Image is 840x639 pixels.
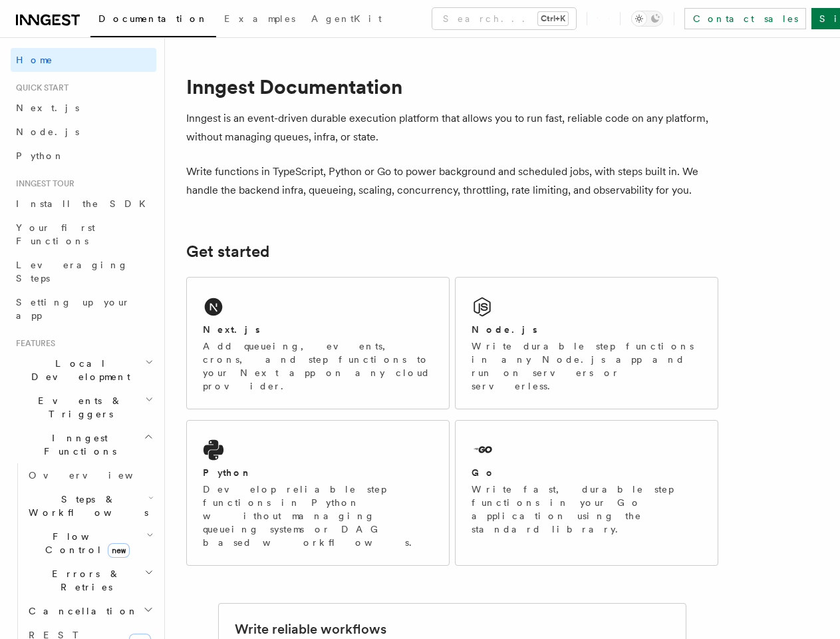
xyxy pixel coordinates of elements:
span: Events & Triggers [11,394,145,421]
a: GoWrite fast, durable step functions in your Go application using the standard library. [455,420,718,566]
span: Setting up your app [16,297,130,321]
a: PythonDevelop reliable step functions in Python without managing queueing systems or DAG based wo... [186,420,450,566]
button: Errors & Retries [23,562,156,599]
p: Write functions in TypeScript, Python or Go to power background and scheduled jobs, with steps bu... [186,162,718,200]
span: Steps & Workflows [23,493,148,519]
button: Search...Ctrl+K [432,8,576,29]
a: Examples [216,4,303,36]
a: Leveraging Steps [11,253,156,290]
a: Setting up your app [11,290,156,327]
a: Install the SDK [11,192,156,216]
p: Write fast, durable step functions in your Go application using the standard library. [472,483,702,536]
span: Features [11,338,55,349]
p: Add queueing, events, crons, and step functions to your Next app on any cloud provider. [203,339,433,393]
a: AgentKit [303,4,390,36]
a: Next.js [11,96,156,120]
p: Write durable step functions in any Node.js app and run on servers or serverless. [472,339,702,393]
span: Leveraging Steps [16,260,128,284]
p: Inngest is an event-driven durable execution platform that allows you to run fast, reliable code ... [186,109,718,146]
button: Cancellation [23,599,156,623]
span: Cancellation [23,604,138,618]
span: Python [16,150,65,161]
h1: Inngest Documentation [186,75,718,99]
a: Next.jsAdd queueing, events, crons, and step functions to your Next app on any cloud provider. [186,277,450,409]
span: Inngest Functions [11,431,144,458]
button: Toggle dark mode [631,11,663,27]
h2: Next.js [203,323,260,336]
span: Home [16,53,53,67]
button: Steps & Workflows [23,487,156,525]
button: Events & Triggers [11,389,156,426]
a: Contact sales [684,8,806,29]
p: Develop reliable step functions in Python without managing queueing systems or DAG based workflows. [203,483,433,549]
a: Home [11,48,156,72]
span: Quick start [11,83,69,93]
span: Node.js [16,126,79,137]
h2: Python [203,466,252,479]
span: Your first Functions [16,222,95,246]
a: Your first Functions [11,216,156,253]
span: Next.js [16,103,79,113]
a: Get started [186,242,269,261]
h2: Go [472,466,495,479]
span: Overview [29,470,166,481]
span: Documentation [98,13,208,24]
kbd: Ctrl+K [538,12,568,25]
a: Overview [23,463,156,487]
span: Inngest tour [11,178,74,189]
a: Node.js [11,120,156,144]
span: new [108,543,130,558]
a: Documentation [90,4,216,37]
span: Flow Control [23,530,146,556]
span: Errors & Retries [23,567,144,594]
span: Install the SDK [16,198,154,209]
a: Node.jsWrite durable step functions in any Node.js app and run on servers or serverless. [455,277,718,409]
span: Examples [224,13,295,24]
button: Inngest Functions [11,426,156,463]
h2: Node.js [472,323,537,336]
h2: Write reliable workflows [235,620,386,638]
button: Flow Controlnew [23,525,156,562]
span: Local Development [11,357,145,383]
button: Local Development [11,351,156,389]
a: Python [11,144,156,168]
span: AgentKit [311,13,382,24]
